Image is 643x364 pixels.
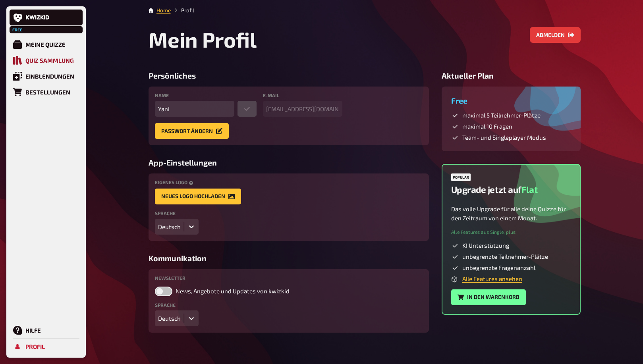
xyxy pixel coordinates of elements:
span: maximal 10 Fragen [462,123,512,131]
button: Passwort ändern [155,123,229,139]
span: unbegrenzte Teilnehmer-Plätze [462,253,548,261]
label: Name [155,93,257,98]
label: E-Mail [263,93,342,98]
a: Einblendungen [10,68,83,84]
a: Hilfe [10,322,83,338]
span: Flat [521,184,537,195]
h3: Free [451,96,571,105]
a: Quiz Sammlung [10,52,83,68]
a: Bestellungen [10,84,83,100]
h3: Persönliches [149,71,429,80]
label: Sprache [155,302,423,307]
div: Meine Quizze [25,41,66,48]
span: Team- und Singleplayer Modus [462,134,546,142]
div: Deutsch [158,223,181,230]
label: News, Angebote und Updates von kwizkid [155,287,423,296]
button: In den Warenkorb [451,289,526,305]
div: Deutsch [158,315,181,322]
a: Profil [10,339,83,354]
h3: Kommunikation [149,254,429,263]
div: Profil [25,343,45,350]
label: Newsletter [155,275,423,280]
a: Alle Features ansehen [462,275,522,282]
p: Das volle Upgrade für alle deine Quizze für den Zeitraum von einem Monat. [451,204,571,222]
div: Hilfe [25,327,41,334]
label: Eigenes Logo [155,180,423,185]
li: Home [156,6,171,14]
a: Meine Quizze [10,37,83,52]
small: Alle Features aus Single, plus : [451,229,517,235]
div: Einblendungen [25,73,74,80]
div: Quiz Sammlung [25,57,74,64]
span: KI Unterstützung [462,242,509,250]
h1: Mein Profil [149,27,257,52]
span: maximal 5 Teilnehmer-Plätze [462,112,541,119]
span: unbegrenzte Fragenanzahl [462,264,535,272]
div: Popular [451,173,471,181]
label: Sprache [155,211,423,216]
h3: Aktueller Plan [442,71,581,80]
span: Free [10,27,25,32]
a: Home [156,7,171,13]
li: Profil [171,6,194,14]
button: Abmelden [530,27,581,43]
h3: App-Einstellungen [149,158,429,167]
button: Neues Logo hochladen [155,189,241,204]
h2: Upgrade jetzt auf [451,184,538,195]
div: Bestellungen [25,89,70,96]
